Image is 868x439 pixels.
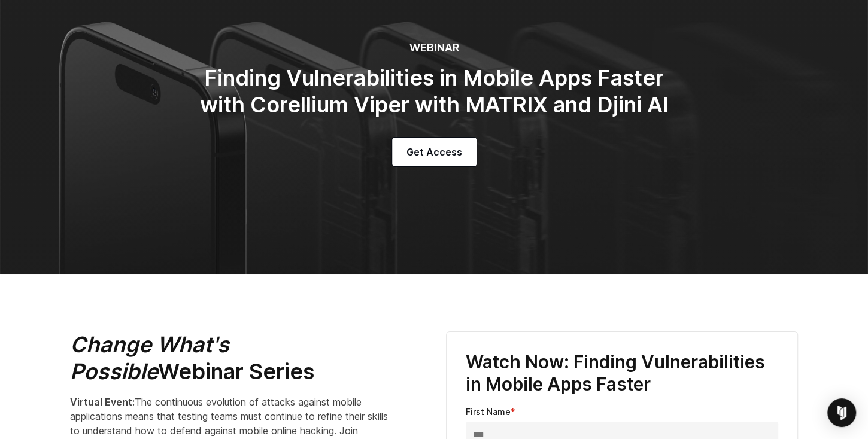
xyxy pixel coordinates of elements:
[195,41,673,55] h6: WEBINAR
[70,396,135,408] strong: Virtual Event:
[406,145,462,159] span: Get Access
[466,407,511,417] span: First Name
[70,331,229,385] em: Change What's Possible
[195,65,673,118] h2: Finding Vulnerabilities in Mobile Apps Faster with Corellium Viper with MATRIX and Djini AI
[466,351,778,396] h3: Watch Now: Finding Vulnerabilities in Mobile Apps Faster
[827,398,856,427] div: Open Intercom Messenger
[70,331,393,385] h2: Webinar Series
[392,138,477,166] a: Get Access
